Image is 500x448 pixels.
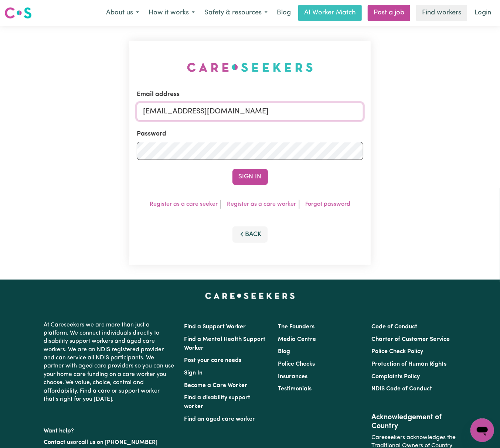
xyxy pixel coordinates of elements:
p: Want help? [44,424,176,435]
button: Back [232,226,268,243]
a: Post your care needs [184,358,242,363]
a: Insurances [278,374,307,380]
a: Login [470,5,496,21]
a: Post a job [368,5,410,21]
a: Blog [278,349,290,355]
a: Find workers [416,5,467,21]
a: Code of Conduct [371,324,417,330]
button: Safety & resources [200,5,272,21]
a: Blog [272,5,295,21]
a: Careseekers logo [4,4,32,21]
h2: Acknowledgement of Country [371,413,456,431]
a: Become a Care Worker [184,383,248,389]
label: Password [137,129,166,139]
a: Protection of Human Rights [371,361,446,367]
p: At Careseekers we are more than just a platform. We connect individuals directly to disability su... [44,318,176,407]
a: Charter of Customer Service [371,336,450,342]
label: Email address [137,90,180,99]
a: Find a Support Worker [184,324,246,330]
a: Careseekers home page [205,293,295,299]
a: Find a disability support worker [184,395,251,410]
input: Email address [137,103,363,120]
a: Register as a care seeker [150,201,218,207]
a: Complaints Policy [371,374,420,380]
img: Careseekers logo [4,6,32,20]
a: Police Check Policy [371,349,423,355]
a: Find an aged care worker [184,416,255,422]
a: Register as a care worker [227,201,296,207]
iframe: Button to launch messaging window [470,418,494,442]
a: NDIS Code of Conduct [371,386,432,392]
button: Sign In [232,169,268,185]
a: The Founders [278,324,314,330]
a: Media Centre [278,336,316,342]
a: Testimonials [278,386,312,392]
a: Forgot password [305,201,350,207]
a: AI Worker Match [298,5,362,21]
a: Find a Mental Health Support Worker [184,336,266,351]
a: Contact us [44,440,73,445]
button: How it works [144,5,200,21]
a: Police Checks [278,361,315,367]
button: About us [101,5,144,21]
a: call us on [PHONE_NUMBER] [79,440,158,445]
a: Sign In [184,370,203,376]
